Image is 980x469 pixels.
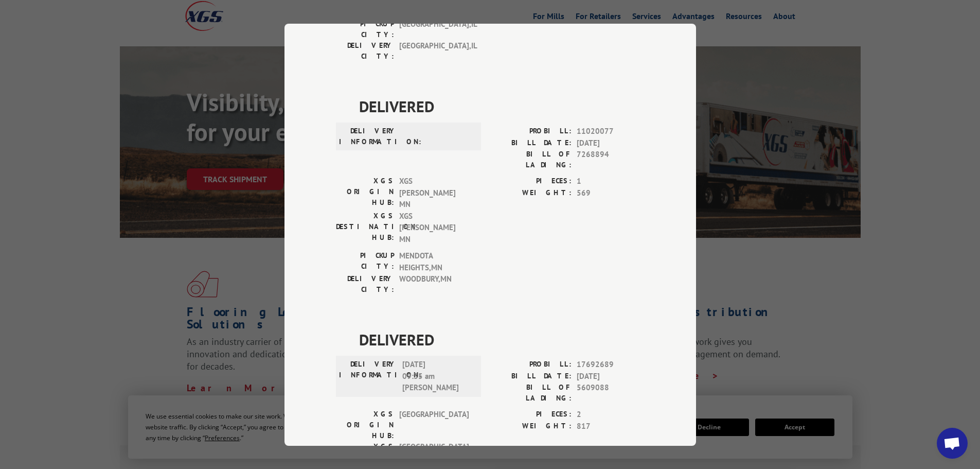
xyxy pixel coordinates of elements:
[336,19,394,40] label: PICKUP CITY:
[577,149,645,170] span: 7268894
[577,420,645,432] span: 817
[490,370,572,382] label: BILL DATE:
[336,176,394,211] label: XGS ORIGIN HUB:
[399,273,469,295] span: WOODBURY , MN
[399,19,469,40] span: [GEOGRAPHIC_DATA] , IL
[577,409,645,421] span: 2
[577,137,645,149] span: [DATE]
[359,95,645,118] span: DELIVERED
[336,409,394,441] label: XGS ORIGIN HUB:
[336,250,394,273] label: PICKUP CITY:
[336,40,394,62] label: DELIVERY CITY:
[490,176,572,187] label: PIECES:
[937,428,968,459] div: Open chat
[399,176,469,211] span: XGS [PERSON_NAME] MN
[336,210,394,245] label: XGS DESTINATION HUB:
[399,250,469,273] span: MENDOTA HEIGHTS , MN
[402,359,472,394] span: [DATE] 09:35 am [PERSON_NAME]
[490,137,572,149] label: BILL DATE:
[339,359,397,394] label: DELIVERY INFORMATION:
[359,328,645,351] span: DELIVERED
[577,126,645,137] span: 11020077
[399,409,469,441] span: [GEOGRAPHIC_DATA]
[336,273,394,295] label: DELIVERY CITY:
[490,359,572,371] label: PROBILL:
[399,40,469,62] span: [GEOGRAPHIC_DATA] , IL
[577,370,645,382] span: [DATE]
[339,126,397,147] label: DELIVERY INFORMATION:
[490,126,572,137] label: PROBILL:
[577,359,645,371] span: 17692689
[490,409,572,421] label: PIECES:
[490,420,572,432] label: WEIGHT:
[577,187,645,199] span: 569
[577,382,645,404] span: 5609088
[577,176,645,187] span: 1
[490,187,572,199] label: WEIGHT:
[490,149,572,170] label: BILL OF LADING:
[490,382,572,404] label: BILL OF LADING:
[399,210,469,245] span: XGS [PERSON_NAME] MN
